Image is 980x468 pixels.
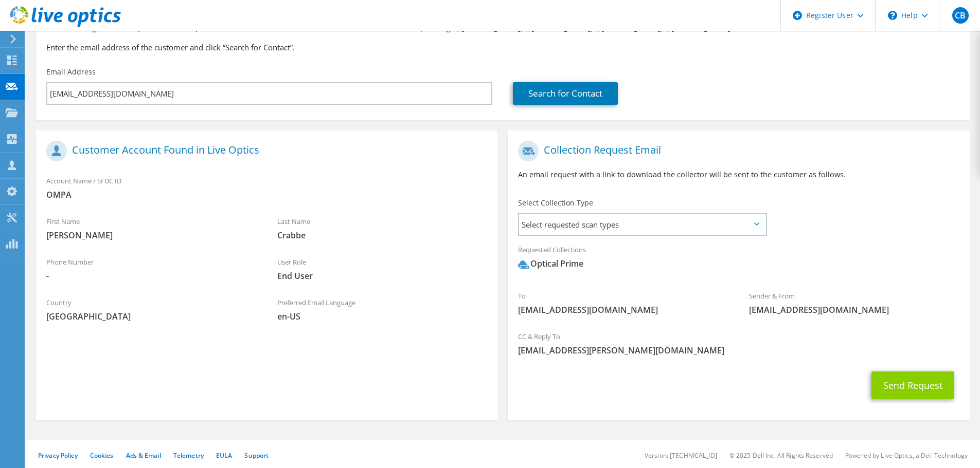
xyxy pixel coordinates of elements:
a: Search for Contact [513,82,618,105]
div: CC & Reply To [508,326,969,361]
div: To [508,285,739,321]
div: Phone Number [36,251,267,287]
span: [EMAIL_ADDRESS][PERSON_NAME][DOMAIN_NAME] [518,345,959,356]
li: © 2025 Dell Inc. All Rights Reserved [729,451,833,460]
label: Select Collection Type [518,198,593,208]
h3: Enter the email address of the customer and click “Search for Contact”. [46,42,959,53]
div: User Role [267,251,498,287]
span: - [46,270,257,282]
div: First Name [36,211,267,246]
a: Privacy Policy [38,451,78,460]
a: Support [244,451,269,460]
a: Ads & Email [126,451,161,460]
div: Preferred Email Language [267,292,498,327]
div: Requested Collections [508,239,969,280]
span: en-US [277,311,488,322]
li: Powered by Live Optics, a Dell Technology [845,451,968,460]
p: An email request with a link to download the collector will be sent to the customer as follows. [518,169,959,180]
span: OMPA [46,189,487,200]
span: [PERSON_NAME] [46,230,257,241]
div: Last Name [267,211,498,246]
svg: \n [888,11,897,20]
span: Select requested scan types [519,214,765,235]
label: Email Address [46,67,96,77]
button: Send Request [871,371,954,399]
span: [EMAIL_ADDRESS][DOMAIN_NAME] [749,304,959,315]
div: Sender & From [739,285,970,321]
li: Version: [TECHNICAL_ID] [645,451,717,460]
a: Cookies [90,451,114,460]
h1: Customer Account Found in Live Optics [46,141,482,161]
span: [GEOGRAPHIC_DATA] [46,311,257,322]
span: CB [952,7,969,24]
span: [EMAIL_ADDRESS][DOMAIN_NAME] [518,304,728,315]
a: Telemetry [173,451,204,460]
span: End User [277,270,488,282]
span: Crabbe [277,230,488,241]
div: Account Name / SFDC ID [36,170,497,205]
div: Country [36,292,267,327]
div: Optical Prime [518,258,583,270]
a: EULA [216,451,232,460]
h1: Collection Request Email [518,141,954,161]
